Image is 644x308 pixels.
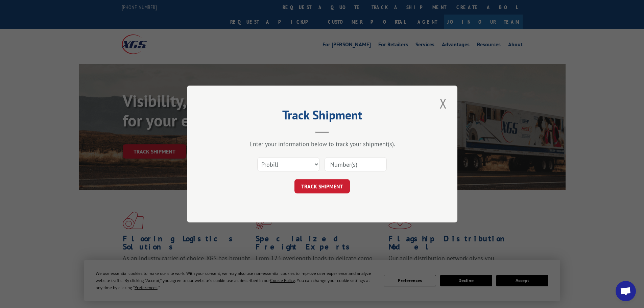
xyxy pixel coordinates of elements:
input: Number(s) [325,157,387,171]
h2: Track Shipment [221,110,424,123]
button: TRACK SHIPMENT [294,179,350,193]
div: Enter your information below to track your shipment(s). [221,140,424,148]
button: Close modal [437,94,449,113]
a: Open chat [616,281,636,301]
